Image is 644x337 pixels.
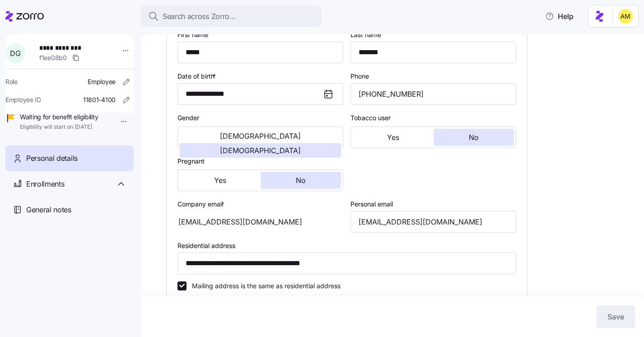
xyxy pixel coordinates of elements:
[177,156,205,166] label: Pregnant
[177,30,211,40] label: First name
[26,153,78,164] span: Personal details
[545,11,574,22] span: Help
[39,53,67,62] span: f1ee08b0
[187,281,341,290] label: Mailing address is the same as residential address
[83,95,116,104] span: 11801-4100
[350,30,384,40] label: Last name
[20,112,98,122] span: Waiting for benefit eligibility
[220,147,301,154] span: [DEMOGRAPHIC_DATA]
[5,95,41,104] span: Employee ID
[177,199,226,209] label: Company email
[141,5,322,27] button: Search across Zorro...
[387,134,399,141] span: Yes
[177,71,218,81] label: Date of birth
[607,311,624,322] span: Save
[538,7,581,25] button: Help
[163,11,236,22] span: Search across Zorro...
[350,83,516,105] input: Phone
[26,204,71,215] span: General notes
[469,134,479,141] span: No
[597,305,635,328] button: Save
[220,132,301,140] span: [DEMOGRAPHIC_DATA]
[88,77,116,86] span: Employee
[214,177,226,184] span: Yes
[618,9,633,23] img: dfaaf2f2725e97d5ef9e82b99e83f4d7
[26,178,64,190] span: Enrollments
[350,199,393,209] label: Personal email
[296,177,306,184] span: No
[20,123,98,131] span: Eligibility will start on [DATE]
[177,241,235,251] label: Residential address
[5,77,18,86] span: Role
[350,113,391,123] label: Tobacco user
[177,113,199,123] label: Gender
[350,71,369,81] label: Phone
[350,211,516,233] input: Email
[10,50,20,57] span: D G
